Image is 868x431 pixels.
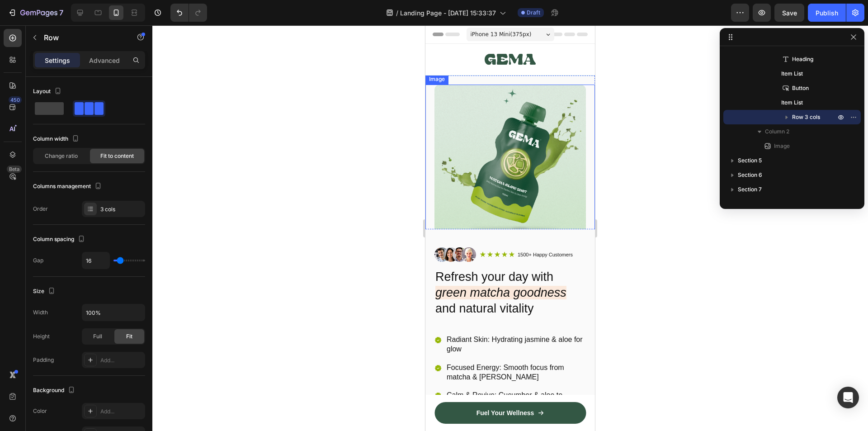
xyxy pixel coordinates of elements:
[792,84,809,93] span: Button
[782,9,797,17] span: Save
[792,55,813,64] span: Heading
[425,25,595,431] iframe: Design area
[100,205,143,213] div: 3 cols
[781,98,803,107] span: Item List
[93,332,102,341] span: Full
[44,32,121,43] p: Row
[765,127,789,136] span: Column 2
[9,96,22,104] div: 450
[7,166,22,173] div: Beta
[33,285,57,298] div: Size
[400,8,496,18] span: Landing Page - [DATE] 15:33:37
[781,69,803,78] span: Item List
[527,9,540,17] span: Draft
[774,4,804,22] button: Save
[100,356,143,365] div: Add...
[33,205,48,213] div: Order
[792,113,820,122] span: Row 3 cols
[126,332,132,341] span: Fit
[170,4,207,22] div: Undo/Redo
[33,233,87,246] div: Column spacing
[4,4,67,22] button: 7
[100,152,134,160] span: Fit to content
[82,252,109,269] input: Auto
[396,8,398,18] span: /
[33,85,63,98] div: Layout
[738,156,762,165] span: Section 5
[33,384,77,397] div: Background
[59,7,63,18] p: 7
[33,332,50,341] div: Height
[100,407,143,416] div: Add...
[33,133,81,145] div: Column width
[45,152,78,160] span: Change ratio
[82,304,145,321] input: Auto
[738,171,762,180] span: Section 6
[33,256,43,265] div: Gap
[738,185,762,194] span: Section 7
[33,356,54,364] div: Padding
[33,308,48,317] div: Width
[837,387,859,408] div: Open Intercom Messenger
[33,407,47,415] div: Color
[774,142,790,151] span: Image
[33,180,104,193] div: Columns management
[89,56,120,65] p: Advanced
[808,4,846,22] button: Publish
[45,56,70,65] p: Settings
[816,8,838,18] div: Publish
